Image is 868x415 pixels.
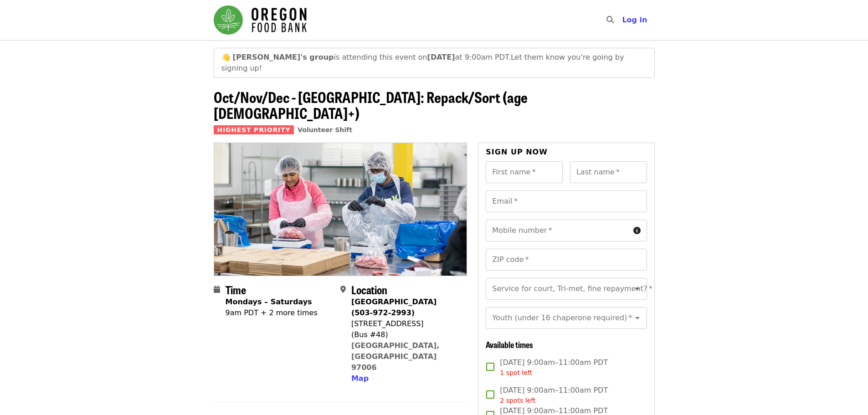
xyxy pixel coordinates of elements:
[233,53,334,61] strong: [PERSON_NAME]'s group
[214,285,220,294] i: calendar icon
[500,357,608,378] span: [DATE] 9:00am–11:00am PDT
[214,125,294,134] span: Highest Priority
[340,285,346,294] i: map-marker-alt icon
[351,329,460,340] div: (Bus #48)
[351,282,387,297] span: Location
[214,86,528,123] span: Oct/Nov/Dec - [GEOGRAPHIC_DATA]: Repack/Sort (age [DEMOGRAPHIC_DATA]+)
[298,126,352,133] a: Volunteer Shift
[486,190,647,212] input: Email
[570,161,647,183] input: Last name
[214,143,467,275] img: Oct/Nov/Dec - Beaverton: Repack/Sort (age 10+) organized by Oregon Food Bank
[351,318,460,329] div: [STREET_ADDRESS]
[351,374,369,383] span: Map
[615,11,654,29] button: Log in
[633,226,641,235] i: circle-info icon
[351,297,437,317] strong: [GEOGRAPHIC_DATA] (503-972-2993)
[214,5,307,35] img: Oregon Food Bank - Home
[226,307,318,318] div: 9am PDT + 2 more times
[486,220,629,241] input: Mobile number
[226,297,312,306] strong: Mondays – Saturdays
[486,148,548,156] span: Sign up now
[631,282,644,295] button: Open
[486,249,647,271] input: ZIP code
[622,15,647,24] span: Log in
[486,338,533,350] span: Available times
[619,9,627,31] input: Search
[631,312,644,324] button: Open
[486,161,563,183] input: First name
[500,397,535,404] span: 2 spots left
[351,373,369,384] button: Map
[226,282,246,297] span: Time
[427,53,455,61] strong: [DATE]
[351,341,440,372] a: [GEOGRAPHIC_DATA], [GEOGRAPHIC_DATA] 97006
[221,53,231,61] span: waving emoji
[606,15,614,24] i: search icon
[500,385,608,405] span: [DATE] 9:00am–11:00am PDT
[233,53,511,61] span: is attending this event on at 9:00am PDT.
[500,369,532,376] span: 1 spot left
